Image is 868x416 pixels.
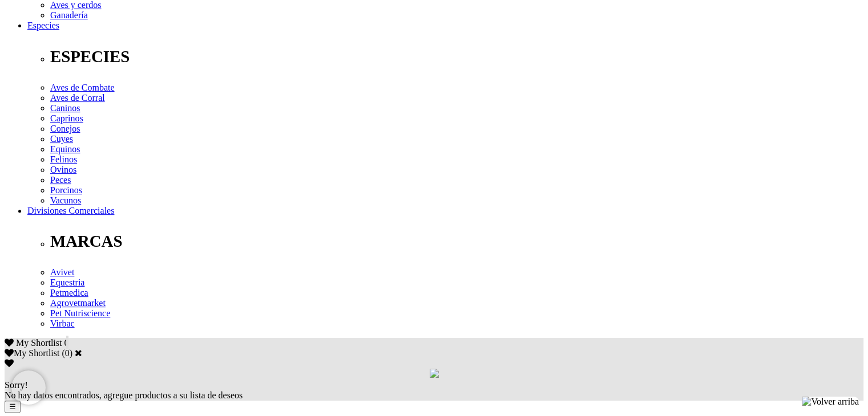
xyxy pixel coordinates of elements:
[50,195,81,205] a: Vacunos
[50,165,76,174] a: Ovinos
[50,124,80,133] a: Conejos
[5,348,59,358] label: My Shortlist
[50,232,863,251] p: MARCAS
[27,21,59,30] a: Especies
[50,298,106,308] a: Agrovetmarket
[5,401,21,413] button: ☰
[62,348,72,358] span: ( )
[50,185,82,195] a: Porcinos
[5,380,28,390] span: Sorry!
[50,288,88,297] a: Petmedica
[50,278,84,287] a: Equestria
[64,338,68,348] span: 0
[430,369,439,378] img: loading.gif
[11,370,46,405] iframe: Brevo live chat
[50,175,71,185] a: Peces
[16,338,62,348] span: My Shortlist
[50,134,73,144] a: Cuyes
[50,83,115,92] a: Aves de Combate
[50,319,75,328] a: Virbac
[802,397,859,407] img: Volver arriba
[50,144,80,154] a: Equinos
[50,154,77,164] a: Felinos
[75,348,82,357] a: Cerrar
[27,206,114,215] a: Divisiones Comerciales
[50,47,863,66] p: ESPECIES
[65,348,70,358] label: 0
[50,308,110,318] a: Pet Nutriscience
[5,380,863,401] div: No hay datos encontrados, agregue productos a su lista de deseos
[50,93,105,103] a: Aves de Corral
[50,10,88,20] a: Ganadería
[50,113,83,123] a: Caprinos
[50,103,80,113] a: Caninos
[50,267,74,277] a: Avivet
